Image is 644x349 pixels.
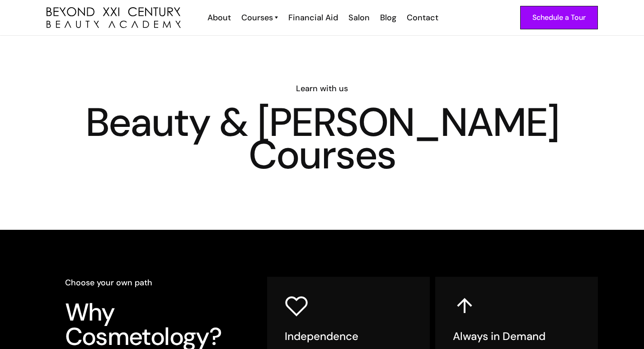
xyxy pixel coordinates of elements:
div: Blog [380,12,396,23]
h5: Always in Demand [453,330,580,343]
div: About [207,12,231,23]
div: Schedule a Tour [532,12,586,23]
h6: Choose your own path [65,277,241,289]
div: Salon [348,12,370,23]
img: beyond 21st century beauty academy logo [47,7,181,28]
img: up arrow [453,294,476,318]
a: About [202,12,235,23]
div: Financial Aid [288,12,338,23]
div: Contact [407,12,438,23]
h5: Independence [285,330,412,343]
h1: Beauty & [PERSON_NAME] Courses [47,106,598,171]
a: home [47,7,181,28]
div: Courses [241,12,273,23]
a: Salon [343,12,374,23]
a: Courses [241,12,278,23]
h3: Why Cosmetology? [65,300,241,349]
img: heart icon [285,294,308,318]
a: Schedule a Tour [520,6,598,29]
a: Contact [401,12,443,23]
h6: Learn with us [47,83,598,94]
a: Financial Aid [282,12,343,23]
a: Blog [374,12,401,23]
